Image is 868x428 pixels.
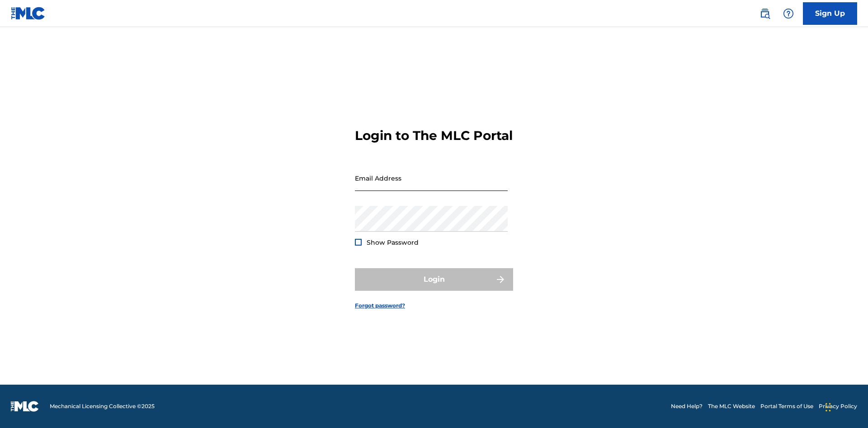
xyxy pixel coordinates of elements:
a: Sign Up [803,2,857,25]
span: Show Password [367,238,419,247]
a: Need Help? [671,402,703,410]
iframe: Chat Widget [823,385,868,428]
div: Drag [826,394,831,421]
a: Forgot password? [355,302,405,310]
img: search [759,8,770,19]
img: logo [11,401,39,412]
span: Mechanical Licensing Collective © 2025 [50,402,155,410]
img: help [783,8,794,19]
a: Portal Terms of Use [760,402,813,410]
h3: Login to The MLC Portal [355,128,513,144]
img: MLC Logo [11,7,46,20]
a: Public Search [756,5,774,23]
a: The MLC Website [708,402,755,410]
a: Privacy Policy [819,402,857,410]
div: Help [779,5,797,23]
